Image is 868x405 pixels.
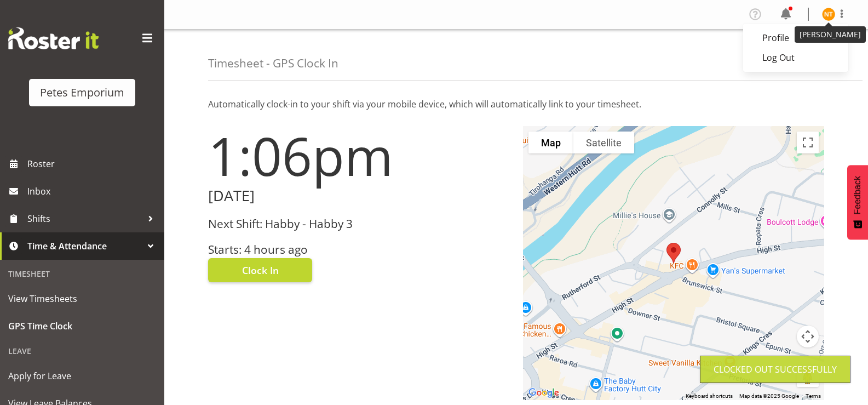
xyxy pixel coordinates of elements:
span: Shifts [27,210,142,227]
h3: Starts: 4 hours ago [208,243,510,256]
span: View Timesheets [8,290,156,307]
span: Apply for Leave [8,368,156,384]
img: nicole-thomson8388.jpg [822,8,835,21]
button: Map camera controls [797,326,819,347]
button: Show satellite imagery [573,132,634,153]
div: Timesheet [3,263,162,285]
a: Profile [743,28,848,48]
div: Clocked out Successfully [714,363,837,376]
button: Toggle fullscreen view [797,132,819,153]
button: Feedback - Show survey [847,165,868,239]
span: GPS Time Clock [8,318,156,334]
span: Feedback [853,176,863,214]
span: Inbox [27,183,159,199]
a: View Timesheets [3,285,162,312]
span: Time & Attendance [27,238,142,254]
h3: Next Shift: Habby - Habby 3 [208,218,510,230]
img: Google [526,386,562,400]
div: Petes Emporium [40,84,124,101]
div: Leave [3,340,162,362]
a: Log Out [743,48,848,67]
img: Rosterit website logo [8,27,99,49]
button: Clock In [208,258,312,282]
h2: [DATE] [208,187,510,204]
button: Keyboard shortcuts [686,392,733,400]
span: Map data ©2025 Google [739,393,799,399]
p: Automatically clock-in to your shift via your mobile device, which will automatically link to you... [208,98,824,111]
span: Clock In [242,263,279,277]
span: Roster [27,156,159,172]
h4: Timesheet - GPS Clock In [208,57,338,70]
a: Apply for Leave [3,362,162,390]
h1: 1:06pm [208,126,510,185]
a: GPS Time Clock [3,312,162,340]
a: Open this area in Google Maps (opens a new window) [526,386,562,400]
button: Show street map [528,132,573,153]
a: Terms (opens in new tab) [806,393,821,399]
